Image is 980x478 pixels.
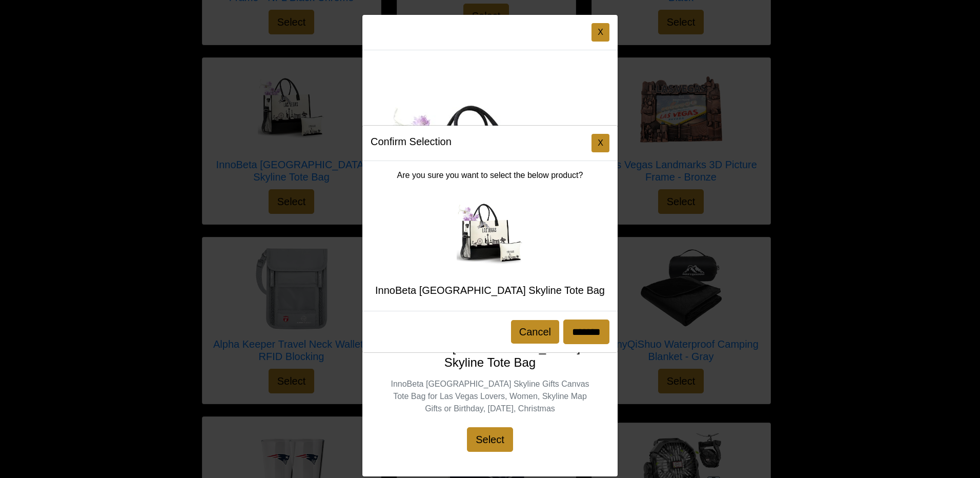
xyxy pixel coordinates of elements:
button: Close [591,134,609,152]
img: InnoBeta Las Vegas Skyline Tote Bag [449,194,531,276]
div: Are you sure you want to select the below product? [362,161,618,311]
button: Cancel [511,320,559,344]
h5: Confirm Selection [371,134,452,149]
h5: InnoBeta [GEOGRAPHIC_DATA] Skyline Tote Bag [371,284,609,296]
